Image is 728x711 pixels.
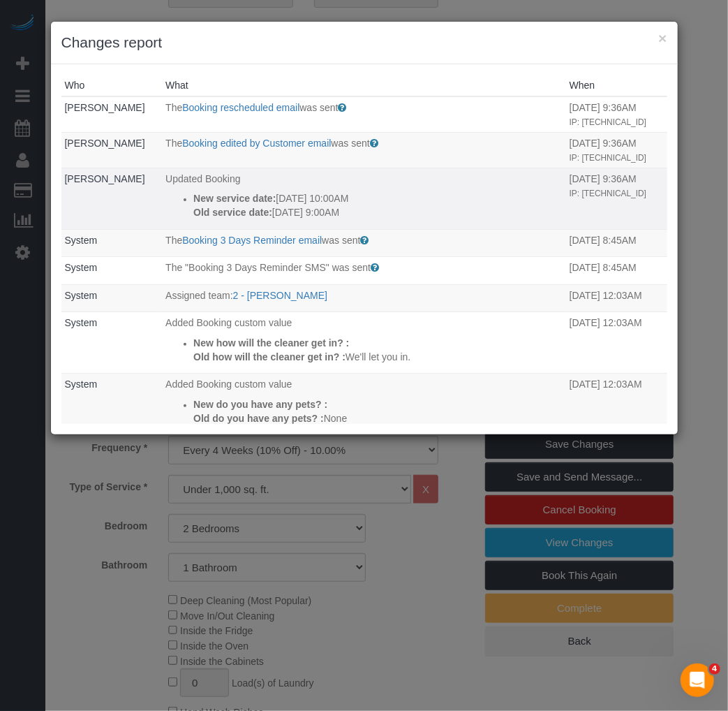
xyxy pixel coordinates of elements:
[299,102,338,113] span: was sent
[61,229,163,257] td: Who
[193,207,272,218] strong: Old service date:
[193,337,349,349] strong: New how will the cleaner get in? :
[162,75,566,96] th: What
[566,75,667,96] th: When
[658,31,667,45] button: ×
[61,32,667,53] h3: Changes report
[566,284,667,312] td: When
[65,262,98,273] a: System
[709,664,720,675] span: 4
[193,191,563,205] p: [DATE] 10:00AM
[61,312,163,374] td: Who
[566,132,667,168] td: When
[165,379,292,390] span: Added Booking custom value
[65,173,145,184] a: [PERSON_NAME]
[162,257,566,285] td: What
[193,193,276,204] strong: New service date:
[61,132,163,168] td: Who
[165,138,182,149] span: The
[165,235,182,246] span: The
[233,290,327,301] a: 2 - [PERSON_NAME]
[61,257,163,285] td: Who
[322,235,360,246] span: was sent
[162,132,566,168] td: What
[65,138,145,149] a: [PERSON_NAME]
[566,312,667,374] td: When
[566,374,667,435] td: When
[65,379,98,390] a: System
[162,312,566,374] td: What
[162,96,566,132] td: What
[193,399,327,410] strong: New do you have any pets? :
[162,229,566,257] td: What
[165,290,233,301] span: Assigned team:
[193,351,346,362] strong: Old how will the cleaner get in? :
[65,235,98,246] a: System
[182,138,331,149] a: Booking edited by Customer email
[193,413,324,424] strong: Old do you have any pets? :
[61,284,163,312] td: Who
[566,168,667,229] td: When
[570,153,646,163] small: IP: [TECHNICAL_ID]
[193,411,563,425] p: None
[61,168,163,229] td: Who
[570,117,646,127] small: IP: [TECHNICAL_ID]
[162,374,566,435] td: What
[162,284,566,312] td: What
[165,317,292,328] span: Added Booking custom value
[566,229,667,257] td: When
[182,235,322,246] a: Booking 3 Days Reminder email
[51,22,678,434] sui-modal: Changes report
[332,138,370,149] span: was sent
[566,257,667,285] td: When
[193,350,563,364] p: We'll let you in.
[165,262,371,273] span: The "Booking 3 Days Reminder SMS" was sent
[65,102,145,113] a: [PERSON_NAME]
[193,205,563,219] p: [DATE] 9:00AM
[162,168,566,229] td: What
[165,173,240,184] span: Updated Booking
[681,664,714,697] iframe: Intercom live chat
[65,290,98,301] a: System
[182,102,299,113] a: Booking rescheduled email
[566,96,667,132] td: When
[61,75,163,96] th: Who
[570,189,646,198] small: IP: [TECHNICAL_ID]
[61,96,163,132] td: Who
[61,374,163,435] td: Who
[165,102,182,113] span: The
[65,317,98,328] a: System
